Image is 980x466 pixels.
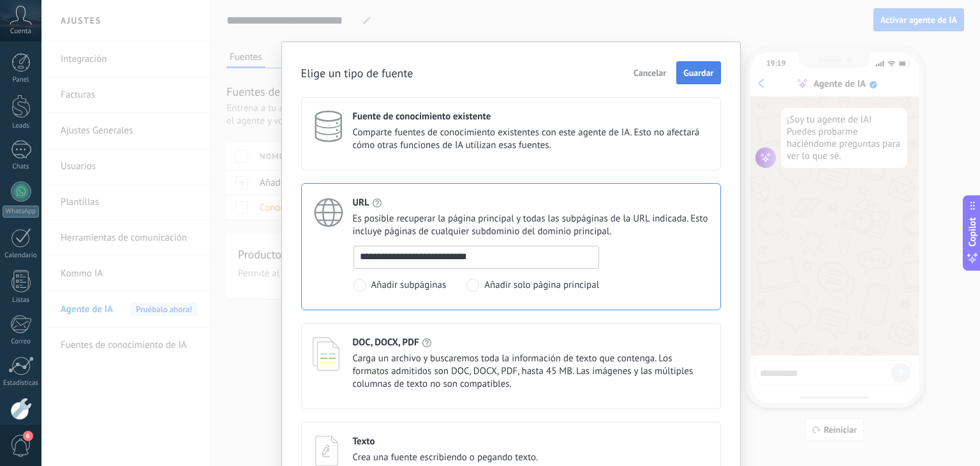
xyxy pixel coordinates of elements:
[966,218,979,247] span: Copilot
[353,451,538,464] span: Crea una fuente escribiendo o pegando texto.
[3,296,40,304] div: Listas
[353,435,375,447] h4: Texto
[628,63,672,82] button: Cancelar
[676,61,720,84] button: Guardar
[371,279,447,292] span: Añadir subpáginas
[3,379,40,387] div: Estadísticas
[353,213,709,238] span: Es posible recuperar la página principal y todas las subpáginas de la URL indicada. Esto incluye ...
[353,352,709,391] span: Carga un archivo y buscaremos toda la información de texto que contenga. Los formatos admitidos s...
[3,122,40,130] div: Leads
[3,252,40,260] div: Calendario
[3,76,40,84] div: Panel
[634,68,666,77] span: Cancelar
[484,279,599,292] span: Añadir solo página principal
[3,338,40,346] div: Correo
[353,110,491,123] h4: Fuente de conocimiento existente
[3,206,39,218] div: WhatsApp
[353,126,709,152] span: Comparte fuentes de conocimiento existentes con este agente de IA. Esto no afectará cómo otras fu...
[683,68,713,77] span: Guardar
[301,65,413,81] h2: Elige un tipo de fuente
[353,197,369,209] h4: URL
[3,163,40,171] div: Chats
[353,336,419,349] h4: DOC, DOCX, PDF
[10,27,31,36] span: Cuenta
[23,431,33,441] span: 6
